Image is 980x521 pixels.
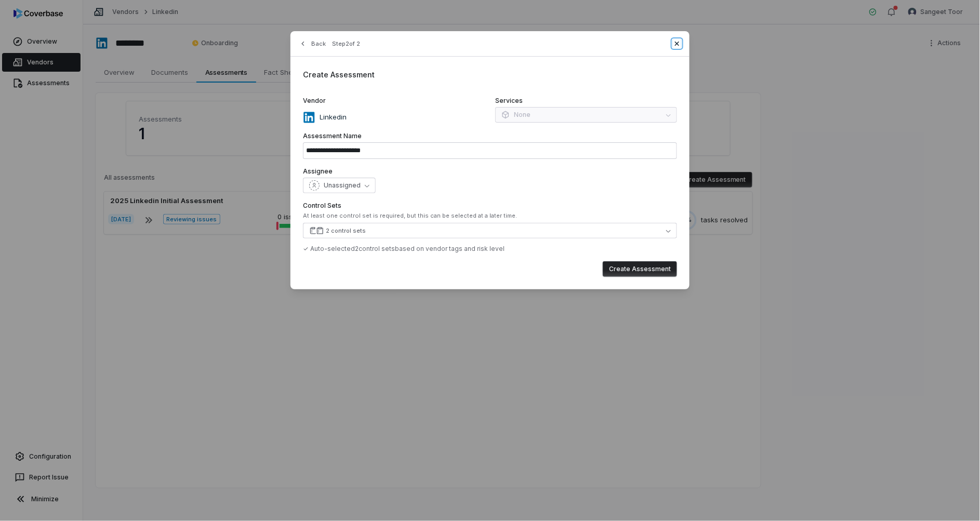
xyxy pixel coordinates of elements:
[303,167,677,176] label: Assignee
[332,40,360,48] span: Step 2 of 2
[296,34,329,53] button: Back
[303,132,677,140] label: Assessment Name
[324,181,361,190] span: Unassigned
[603,261,677,277] button: Create Assessment
[303,245,677,253] div: ✓ Auto-selected 2 control set s based on vendor tags and risk level
[495,97,677,105] label: Services
[303,97,326,105] span: Vendor
[326,227,366,235] div: 2 control sets
[303,70,375,79] span: Create Assessment
[315,112,347,123] p: Linkedin
[303,202,677,210] label: Control Sets
[303,212,677,220] div: At least one control set is required, but this can be selected at a later time.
